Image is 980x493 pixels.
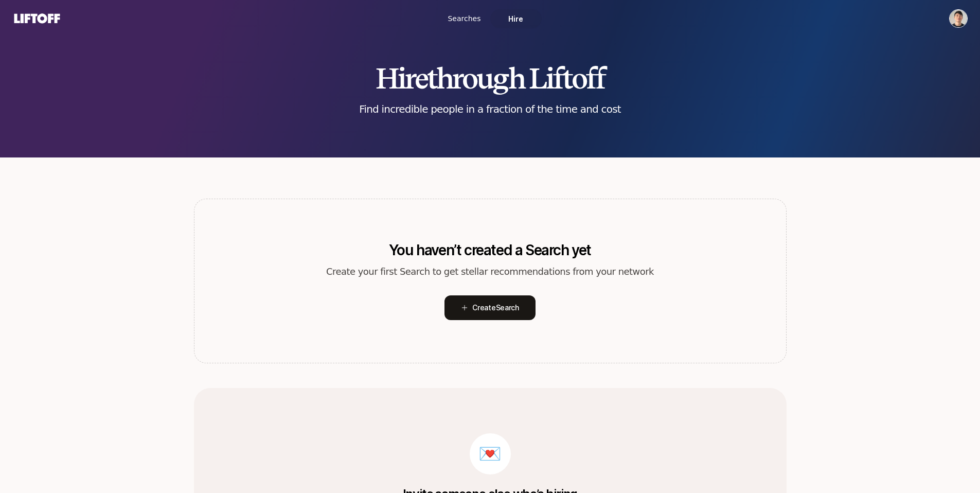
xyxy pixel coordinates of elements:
[389,242,591,258] p: You haven’t created a Search yet
[949,9,968,28] button: Kyum Kim
[376,63,605,94] h2: Hire
[359,102,621,116] p: Find incredible people in a fraction of the time and cost
[496,303,519,312] span: Search
[950,10,967,27] img: Kyum Kim
[427,61,604,96] span: through Liftoff
[490,9,542,28] a: Hire
[444,295,536,320] button: CreateSearch
[472,302,519,314] span: Create
[470,433,511,474] div: 💌
[439,9,490,28] a: Searches
[508,13,523,24] span: Hire
[448,13,480,24] span: Searches
[326,265,654,279] p: Create your first Search to get stellar recommendations from your network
